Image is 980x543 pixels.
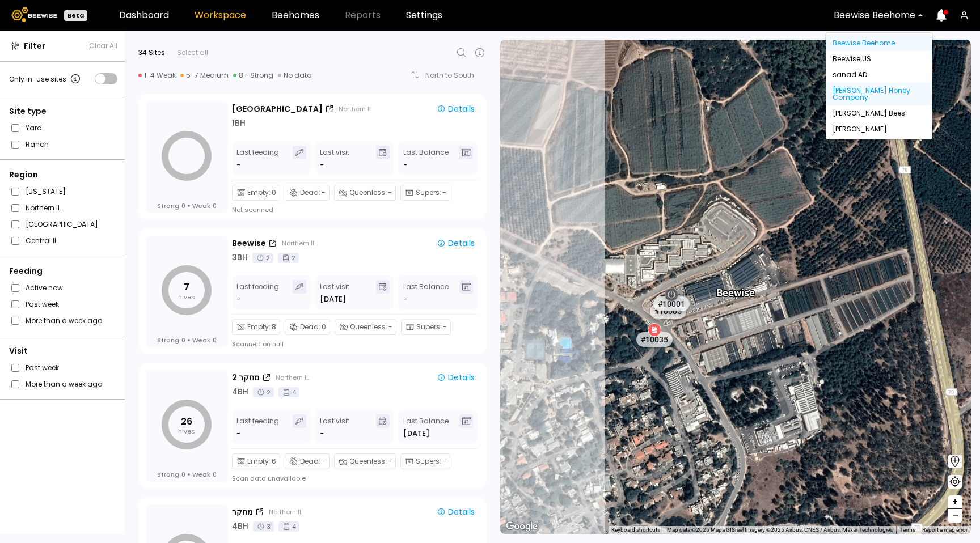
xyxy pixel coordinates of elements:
[119,11,169,20] a: Dashboard
[272,188,276,198] span: 0
[157,336,217,344] div: Strong Weak
[278,253,299,263] div: 2
[177,48,208,58] div: Select all
[180,71,229,80] div: 5-7 Medium
[184,281,189,294] tspan: 7
[320,146,349,171] div: Last visit
[232,252,248,264] div: 3 BH
[26,282,63,294] label: Active now
[26,298,59,310] label: Past week
[899,527,915,533] a: Terms (opens in new tab)
[272,322,276,332] span: 8
[247,188,271,198] span: Empty :
[232,340,284,349] div: Scanned on null
[236,294,242,305] div: -
[425,72,482,79] div: North to South
[952,509,958,523] span: –
[403,294,407,305] span: -
[437,105,475,113] div: Details
[320,294,346,305] span: [DATE]
[9,169,117,181] div: Region
[345,11,381,20] span: Reports
[826,35,932,51] div: Beewise Beehome
[403,159,407,171] span: -
[26,378,102,390] label: More than a week ago
[826,67,932,83] div: sanad AD
[349,188,387,198] span: Queenless :
[952,495,958,509] span: +
[236,280,279,305] div: Last feeding
[26,185,66,197] label: [US_STATE]
[320,280,349,305] div: Last visit
[650,304,686,319] div: # 10005
[388,322,392,332] span: -
[157,202,217,210] div: Strong Weak
[948,495,962,509] button: +
[26,122,42,134] label: Yard
[416,456,441,466] span: Supers :
[232,372,260,384] div: מחקר 2
[232,386,248,398] div: 4 BH
[350,322,387,332] span: Queenless :
[443,322,447,332] span: -
[403,146,449,171] div: Last Balance
[636,332,673,347] div: # 10035
[24,40,45,52] span: Filter
[922,527,968,533] a: Report a map error
[300,322,320,332] span: Dead :
[272,11,319,20] a: Beehomes
[716,275,755,299] div: Beewise
[26,218,98,230] label: [GEOGRAPHIC_DATA]
[442,188,446,198] span: -
[232,506,253,518] div: מחקר
[403,280,449,305] div: Last Balance
[278,71,312,80] div: No data
[9,105,117,117] div: Site type
[89,41,117,51] button: Clear All
[181,202,185,210] span: 0
[195,11,246,20] a: Workspace
[232,103,323,115] div: [GEOGRAPHIC_DATA]
[432,236,479,251] button: Details
[322,188,326,198] span: -
[232,520,248,532] div: 4 BH
[437,239,475,247] div: Details
[442,456,446,466] span: -
[300,456,320,466] span: Dead :
[236,159,242,171] div: -
[320,159,324,171] div: -
[253,387,274,397] div: 2
[406,11,442,20] a: Settings
[213,202,217,210] span: 0
[432,504,479,519] button: Details
[403,414,449,439] div: Last Balance
[232,237,266,249] div: Beewise
[233,71,273,80] div: 8+ Strong
[278,387,299,397] div: 4
[339,104,372,113] div: Northern IL
[181,415,192,428] tspan: 26
[322,322,326,332] span: 0
[300,188,320,198] span: Dead :
[26,138,49,150] label: Ranch
[826,121,932,137] div: [PERSON_NAME]
[232,205,273,214] div: Not scanned
[213,470,217,478] span: 0
[26,202,61,214] label: Northern IL
[247,322,271,332] span: Empty :
[26,315,102,326] label: More than a week ago
[826,51,932,67] div: Beewise US
[403,428,429,439] span: [DATE]
[236,428,242,439] div: -
[503,519,540,534] a: Open this area in Google Maps (opens a new window)
[9,265,117,277] div: Feeding
[26,235,57,247] label: Central IL
[213,336,217,344] span: 0
[826,105,932,121] div: [PERSON_NAME] Bees
[437,374,475,381] div: Details
[826,83,932,105] div: [PERSON_NAME] Honey Company
[138,48,165,58] div: 34 Sites
[269,507,302,516] div: Northern IL
[181,336,185,344] span: 0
